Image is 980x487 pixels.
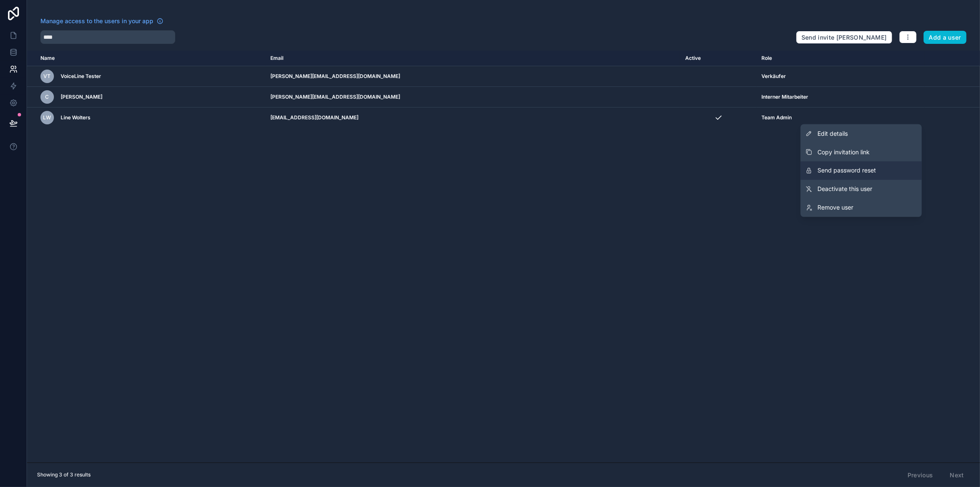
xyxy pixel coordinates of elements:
a: Manage access to the users in your app [40,17,163,25]
span: VoiceLine Tester [61,73,101,80]
td: [EMAIL_ADDRESS][DOMAIN_NAME] [265,108,680,128]
span: LW [43,114,51,121]
span: Remove user [817,204,853,212]
span: Copy invitation link [817,148,870,156]
button: Copy invitation link [801,143,922,161]
span: Interner Mitarbeiter [761,94,808,100]
button: Add a user [924,31,967,44]
th: Active [680,51,756,66]
a: Remove user [801,199,922,217]
span: Showing 3 of 3 results [37,471,91,478]
span: [PERSON_NAME] [61,94,102,100]
span: Manage access to the users in your app [40,17,153,25]
th: Role [756,51,925,66]
th: Name [27,51,265,66]
span: Line Wolters [61,114,91,121]
span: VT [44,73,51,80]
span: Team Admin [761,114,792,121]
button: Send password reset [801,161,922,180]
span: Deactivate this user [817,185,872,194]
button: Send invite [PERSON_NAME] [796,31,892,44]
span: Send password reset [817,167,876,175]
span: C [45,94,49,100]
span: Edit details [817,129,848,138]
td: [PERSON_NAME][EMAIL_ADDRESS][DOMAIN_NAME] [265,66,680,87]
a: Edit details [801,124,922,143]
a: Deactivate this user [801,180,922,199]
td: [PERSON_NAME][EMAIL_ADDRESS][DOMAIN_NAME] [265,87,680,108]
span: Verkäufer [761,73,786,80]
div: scrollable content [27,51,980,463]
th: Email [265,51,680,66]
